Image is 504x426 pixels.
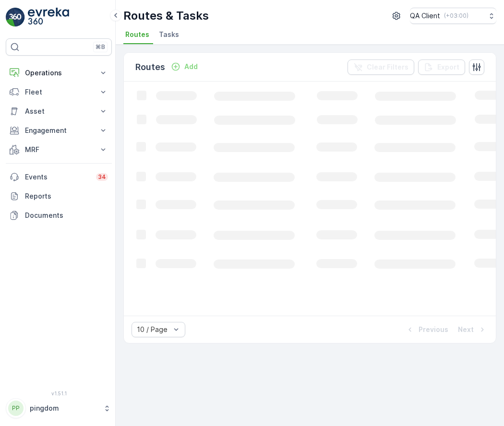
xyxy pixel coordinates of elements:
p: pingdom [30,403,98,413]
p: Clear Filters [367,62,408,72]
p: Documents [25,211,108,220]
button: Add [167,61,202,72]
a: Events34 [6,167,112,187]
p: Operations [25,68,93,78]
div: PP [8,401,24,416]
button: Asset [6,102,112,121]
button: QA Client(+03:00) [410,8,496,24]
a: Documents [6,206,112,225]
button: Operations [6,63,112,83]
button: Clear Filters [348,59,414,75]
button: Fleet [6,83,112,102]
p: Export [437,62,459,72]
p: MRF [25,145,93,154]
button: Export [418,59,465,75]
p: Events [25,172,90,182]
p: Asset [25,106,93,116]
p: Reports [25,191,108,201]
p: Add [184,62,198,71]
img: logo [6,8,25,27]
p: Engagement [25,126,93,135]
p: Fleet [25,87,93,97]
p: Routes [135,60,165,74]
p: Routes & Tasks [123,8,209,24]
p: ( +03:00 ) [444,12,468,20]
button: Engagement [6,121,112,140]
span: Routes [125,30,149,39]
p: 34 [98,173,106,181]
button: Next [457,324,488,335]
button: PPpingdom [6,398,112,418]
span: v 1.51.1 [6,390,112,396]
p: Previous [419,325,448,334]
a: Reports [6,187,112,206]
img: logo_light-DOdMpM7g.png [28,8,69,27]
span: Tasks [159,30,179,39]
button: MRF [6,140,112,159]
p: ⌘B [96,43,105,51]
button: Previous [404,324,449,335]
p: QA Client [410,11,440,21]
p: Next [458,325,474,334]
